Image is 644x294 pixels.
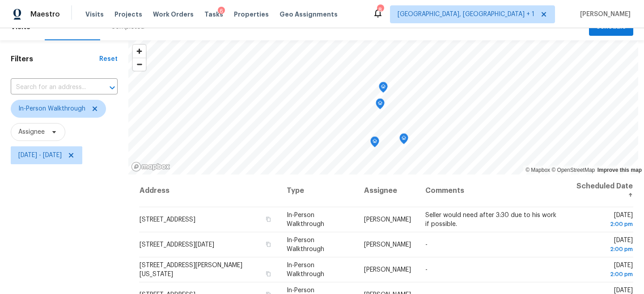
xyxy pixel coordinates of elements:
[573,220,633,229] div: 2:00 pm
[364,242,411,248] span: [PERSON_NAME]
[573,212,633,229] span: [DATE]
[139,175,280,207] th: Address
[357,175,418,207] th: Assignee
[106,81,119,94] button: Open
[153,10,194,19] span: Work Orders
[133,45,146,58] button: Zoom in
[425,267,428,273] span: -
[280,10,338,19] span: Geo Assignments
[573,237,633,254] span: [DATE]
[234,10,269,19] span: Properties
[18,128,45,136] span: Assignee
[576,10,631,19] span: [PERSON_NAME]
[287,212,324,227] span: In-Person Walkthrough
[376,98,385,112] div: Map marker
[133,58,146,71] span: Zoom out
[364,267,411,273] span: [PERSON_NAME]
[11,81,93,94] input: Search for an address...
[597,167,642,173] a: Improve this map
[264,240,272,248] button: Copy Address
[551,167,595,173] a: OpenStreetMap
[287,262,324,277] span: In-Person Walkthrough
[566,175,633,207] th: Scheduled Date ↑
[264,215,272,223] button: Copy Address
[18,104,85,113] span: In-Person Walkthrough
[18,151,62,160] span: [DATE] - [DATE]
[525,167,550,173] a: Mapbox
[418,175,566,207] th: Comments
[287,237,324,252] span: In-Person Walkthrough
[128,40,638,175] canvas: Map
[364,217,411,223] span: [PERSON_NAME]
[133,58,146,71] button: Zoom out
[370,136,379,150] div: Map marker
[425,242,428,248] span: -
[204,11,223,17] span: Tasks
[264,270,272,278] button: Copy Address
[573,262,633,279] span: [DATE]
[399,133,408,147] div: Map marker
[30,10,60,19] span: Maestro
[85,10,104,19] span: Visits
[140,217,195,223] span: [STREET_ADDRESS]
[573,245,633,254] div: 2:00 pm
[425,212,556,227] span: Seller would need after 3:30 due to his work if possible.
[218,7,225,16] div: 6
[99,55,118,64] div: Reset
[379,82,388,96] div: Map marker
[140,242,214,248] span: [STREET_ADDRESS][DATE]
[131,162,170,172] a: Mapbox homepage
[140,262,242,277] span: [STREET_ADDRESS][PERSON_NAME][US_STATE]
[114,10,142,19] span: Projects
[398,10,534,19] span: [GEOGRAPHIC_DATA], [GEOGRAPHIC_DATA] + 1
[573,270,633,279] div: 2:00 pm
[11,55,99,64] h1: Filters
[280,175,357,207] th: Type
[377,5,383,14] div: 8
